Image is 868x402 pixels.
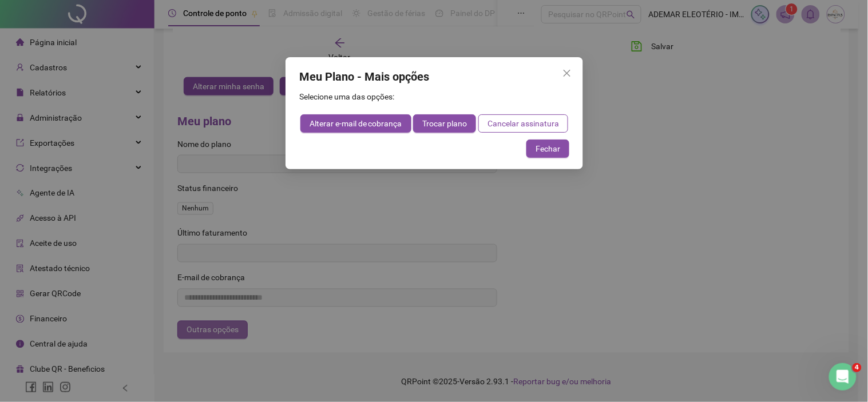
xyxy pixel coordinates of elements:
button: Fechar [526,140,569,158]
button: Cancelar assinatura [478,114,568,133]
span: Alterar e-mail de cobrança [309,117,402,130]
button: Alterar e-mail de cobrança [300,114,411,133]
span: Trocar plano [422,117,467,130]
span: Cancelar assinatura [487,117,559,130]
iframe: Intercom live chat [829,363,857,391]
h4: Meu Plano - Mais opções [299,69,569,85]
span: 4 [853,363,862,372]
span: Selecione uma das opções: [299,92,394,101]
span: close [562,69,572,78]
span: Fechar [536,142,560,155]
button: Trocar plano [413,114,476,133]
button: Close [558,64,576,82]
